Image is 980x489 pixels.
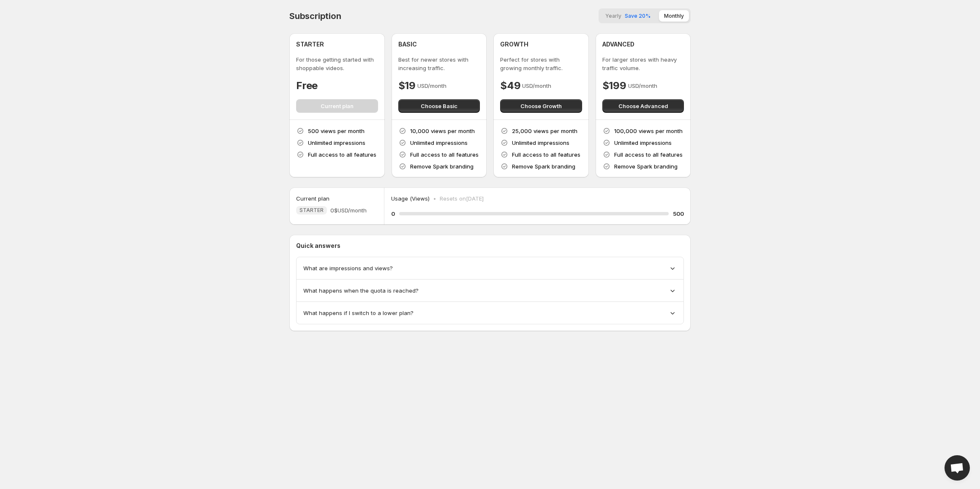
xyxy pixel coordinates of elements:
p: Unlimited impressions [410,139,468,147]
span: Choose Basic [421,102,457,110]
span: Choose Growth [520,102,562,110]
h4: GROWTH [500,40,528,49]
button: Choose Basic [398,99,480,113]
span: What are impressions and views? [303,264,393,272]
p: Usage (Views) [391,194,430,203]
h4: ADVANCED [602,40,634,49]
span: Yearly [605,13,621,19]
h5: Current plan [296,194,329,203]
h4: Free [296,79,318,92]
p: 10,000 views per month [410,127,475,135]
p: 25,000 views per month [512,127,577,135]
p: Remove Spark branding [512,162,575,171]
span: 0$ USD/month [330,206,367,215]
h4: $49 [500,79,520,92]
p: For those getting started with shoppable videos. [296,55,378,72]
p: • [433,194,436,203]
h4: $199 [602,79,626,92]
h4: STARTER [296,40,324,49]
span: What happens when the quota is reached? [303,286,419,295]
button: Choose Advanced [602,99,684,113]
p: Perfect for stores with growing monthly traffic. [500,55,582,72]
span: Choose Advanced [618,102,668,110]
h5: 0 [391,209,395,218]
p: Quick answers [296,242,684,250]
h4: Subscription [289,11,341,21]
p: 500 views per month [308,127,365,135]
p: Resets on [DATE] [440,194,484,203]
p: Remove Spark branding [614,162,678,171]
p: Full access to all features [512,150,580,159]
button: YearlySave 20% [600,10,656,22]
p: Best for newer stores with increasing traffic. [398,55,480,72]
p: Full access to all features [614,150,683,159]
p: For larger stores with heavy traffic volume. [602,55,684,72]
p: Remove Spark branding [410,162,474,171]
h5: 500 [673,209,684,218]
button: Monthly [659,10,689,22]
span: Save 20% [625,13,651,19]
p: USD/month [628,81,657,90]
p: Unlimited impressions [614,139,672,147]
p: Full access to all features [308,150,376,159]
span: What happens if I switch to a lower plan? [303,309,414,317]
p: USD/month [417,81,446,90]
div: Open chat [945,455,970,481]
p: Unlimited impressions [308,139,365,147]
p: 100,000 views per month [614,127,683,135]
button: Choose Growth [500,99,582,113]
span: STARTER [299,207,324,214]
p: Full access to all features [410,150,479,159]
p: Unlimited impressions [512,139,569,147]
h4: $19 [398,79,416,92]
p: USD/month [522,81,551,90]
h4: BASIC [398,40,417,49]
